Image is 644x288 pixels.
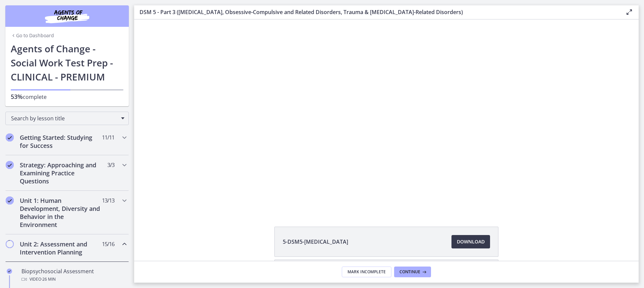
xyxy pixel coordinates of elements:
[134,19,639,211] iframe: Video Lesson
[20,240,102,256] h2: Unit 2: Assessment and Intervention Planning
[140,8,614,16] h3: DSM 5 - Part 3 ([MEDICAL_DATA], Obsessive-Compulsive and Related Disorders, Trauma & [MEDICAL_DAT...
[21,275,126,283] div: Video
[21,267,126,283] div: Biopsychosocial Assessment
[342,267,391,277] button: Mark Incomplete
[11,93,123,101] p: complete
[283,238,348,246] span: 5-DSM5-[MEDICAL_DATA]
[7,269,12,274] i: Completed
[11,32,54,39] a: Go to Dashboard
[102,196,114,205] span: 13 / 13
[20,196,102,229] h2: Unit 1: Human Development, Diversity and Behavior in the Environment
[41,275,56,283] span: · 26 min
[5,112,129,125] div: Search by lesson title
[20,133,102,150] h2: Getting Started: Studying for Success
[394,267,431,277] button: Continue
[102,133,114,141] span: 11 / 11
[20,161,102,185] h2: Strategy: Approaching and Examining Practice Questions
[6,196,14,205] i: Completed
[11,42,123,84] h1: Agents of Change - Social Work Test Prep - CLINICAL - PREMIUM
[107,161,114,169] span: 3 / 3
[451,235,490,248] a: Download
[347,269,386,275] span: Mark Incomplete
[457,238,485,246] span: Download
[6,161,14,169] i: Completed
[102,240,114,248] span: 15 / 16
[11,93,23,101] span: 53%
[11,115,118,122] span: Search by lesson title
[6,133,14,141] i: Completed
[399,269,420,275] span: Continue
[27,8,107,24] img: Agents of Change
